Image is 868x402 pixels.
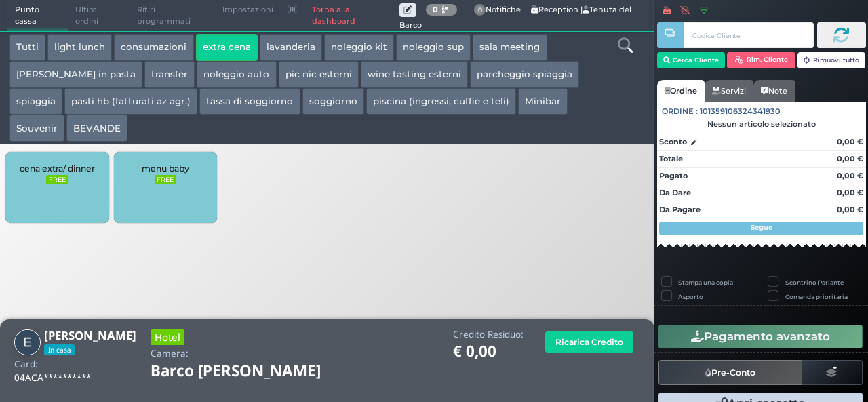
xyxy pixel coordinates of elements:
label: Asporto [678,292,703,301]
button: consumazioni [114,34,193,61]
button: Cerca Cliente [657,52,726,68]
strong: 0,00 € [837,171,863,180]
button: Pre-Conto [658,360,802,384]
img: Eva Hauser [14,329,41,356]
strong: Da Pagare [659,205,701,214]
button: noleggio auto [197,61,276,88]
div: Nessun articolo selezionato [657,119,866,129]
button: [PERSON_NAME] in pasta [9,61,142,88]
button: tassa di soggiorno [199,88,300,115]
span: cena extra/ dinner [20,163,95,174]
button: pic nic esterni [279,61,359,88]
button: piscina (ingressi, cuffie e teli) [366,88,516,115]
strong: 0,00 € [837,154,863,163]
strong: 0,00 € [837,205,863,214]
a: Note [753,80,795,102]
span: Ultimi ordini [68,1,130,31]
h1: Barco [PERSON_NAME] [151,363,359,380]
small: FREE [46,175,68,184]
button: light lunch [47,34,112,61]
span: menu baby [142,163,189,174]
button: Rim. Cliente [727,52,795,68]
h1: € 0,00 [453,343,524,360]
b: [PERSON_NAME] [44,327,136,343]
span: 101359106324341930 [700,106,781,117]
button: parcheggio spiaggia [470,61,579,88]
button: extra cena [196,34,258,61]
button: Pagamento avanzato [658,325,863,348]
strong: Segue [751,223,772,232]
small: FREE [155,175,176,184]
button: Minibar [518,88,568,115]
strong: Pagato [659,171,688,180]
a: Torna alla dashboard [304,1,399,31]
a: Ordine [657,80,705,102]
span: Ritiri programmati [130,1,215,31]
button: sala meeting [473,34,547,61]
h4: Card: [14,359,38,369]
span: Ordine : [662,106,698,117]
input: Codice Cliente [684,22,813,48]
button: Souvenir [9,115,64,142]
span: 0 [474,4,486,16]
button: BEVANDE [66,115,127,142]
h4: Camera: [151,348,189,359]
button: noleggio sup [396,34,471,61]
button: Rimuovi tutto [797,52,866,68]
h3: Hotel [151,329,184,345]
b: 0 [433,5,438,14]
button: noleggio kit [324,34,394,61]
button: soggiorno [302,88,364,115]
h4: Credito Residuo: [453,329,524,340]
button: Ricarica Credito [545,331,633,353]
label: Stampa una copia [678,278,733,287]
button: pasti hb (fatturati az agr.) [64,88,197,115]
strong: Sconto [659,136,687,148]
span: In casa [44,344,75,355]
button: spiaggia [9,88,62,115]
span: Impostazioni [215,1,281,20]
label: Comanda prioritaria [785,292,848,301]
label: Scontrino Parlante [785,278,844,287]
strong: Da Dare [659,188,691,197]
button: transfer [144,61,195,88]
button: Tutti [9,34,45,61]
a: Servizi [705,80,753,102]
strong: Totale [659,154,683,163]
strong: 0,00 € [837,188,863,197]
button: lavanderia [260,34,322,61]
span: Punto cassa [7,1,68,31]
strong: 0,00 € [837,137,863,146]
button: wine tasting esterni [361,61,468,88]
